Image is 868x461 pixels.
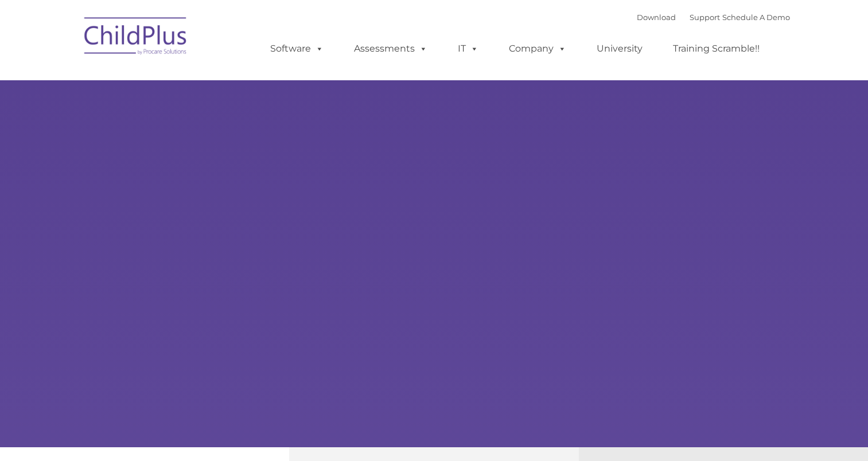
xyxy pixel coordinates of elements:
a: IT [446,37,490,60]
a: Support [690,13,720,22]
a: Software [259,37,335,60]
a: Assessments [342,37,439,60]
a: University [585,37,654,60]
a: Training Scramble!! [661,37,771,60]
font: | [637,13,790,22]
a: Download [637,13,676,22]
img: ChildPlus by Procare Solutions [79,9,193,67]
a: Company [497,37,578,60]
a: Schedule A Demo [722,13,790,22]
